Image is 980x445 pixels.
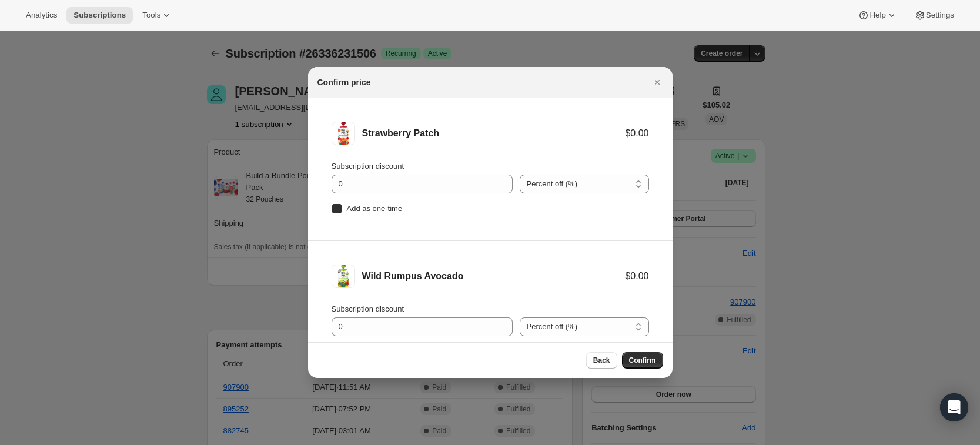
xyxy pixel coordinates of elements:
[26,11,57,20] span: Analytics
[940,393,968,421] div: Open Intercom Messenger
[593,356,610,365] span: Back
[332,305,404,313] span: Subscription discount
[135,7,179,24] button: Tools
[347,204,403,213] span: Add as one-time
[142,11,160,20] span: Tools
[19,7,64,24] button: Analytics
[907,7,961,24] button: Settings
[317,76,371,88] h2: Confirm price
[625,128,648,139] div: $0.00
[332,122,355,145] img: Strawberry Patch
[851,7,904,24] button: Help
[869,11,885,20] span: Help
[629,356,656,365] span: Confirm
[332,265,355,288] img: Wild Rumpus Avocado
[649,74,665,91] button: Close
[362,128,626,139] div: Strawberry Patch
[66,7,133,24] button: Subscriptions
[586,352,617,369] button: Back
[926,11,954,20] span: Settings
[622,352,663,369] button: Confirm
[73,11,126,20] span: Subscriptions
[625,270,648,282] div: $0.00
[362,270,626,282] div: Wild Rumpus Avocado
[332,162,404,170] span: Subscription discount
